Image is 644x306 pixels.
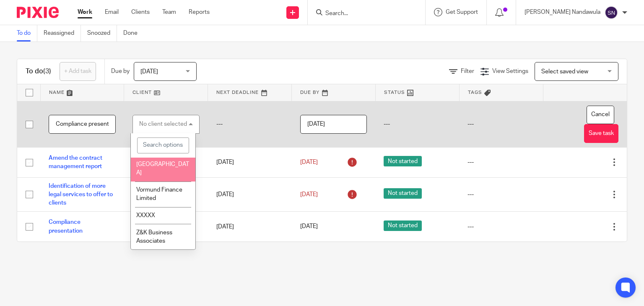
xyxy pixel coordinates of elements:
[384,188,422,199] span: Not started
[136,213,155,218] span: XXXXX
[111,67,130,75] p: Due by
[137,137,189,153] input: Search options...
[467,158,535,166] div: ---
[123,25,144,41] a: Done
[208,177,292,212] td: [DATE]
[459,101,543,148] td: ---
[384,156,422,166] span: Not started
[525,8,600,16] p: [PERSON_NAME] Nandawula
[300,159,318,165] span: [DATE]
[139,121,187,127] div: No client selected
[105,8,119,16] a: Email
[325,10,400,18] input: Search
[189,8,210,16] a: Reports
[49,183,113,206] a: Identification of more legal services to offer to clients
[384,220,422,231] span: Not started
[467,190,535,199] div: ---
[208,148,292,177] td: [DATE]
[467,223,535,231] div: ---
[208,101,292,148] td: ---
[492,68,528,74] span: View Settings
[17,25,37,41] a: To do
[300,192,318,197] span: [DATE]
[136,230,172,244] span: Z&K Business Associates
[124,148,208,177] td: Amarin
[131,8,150,16] a: Clients
[136,187,182,202] span: Vormund Finance Limited
[375,101,459,148] td: ---
[162,8,176,16] a: Team
[49,115,116,134] input: Task name
[140,69,158,75] span: [DATE]
[49,219,83,233] a: Compliance presentation
[605,6,618,19] img: svg%3E
[541,69,588,75] span: Select saved view
[136,153,189,176] span: Venture [GEOGRAPHIC_DATA]
[446,9,478,15] span: Get Support
[584,124,618,143] button: Save task
[300,224,318,230] span: [DATE]
[78,8,92,16] a: Work
[43,68,51,75] span: (3)
[461,68,474,74] span: Filter
[87,25,117,41] a: Snoozed
[44,25,81,41] a: Reassigned
[60,62,96,81] a: + Add task
[17,7,59,18] img: Pixie
[49,155,102,169] a: Amend the contract management report
[587,106,614,124] button: Cancel
[468,90,482,95] span: Tags
[208,212,292,241] td: [DATE]
[124,212,208,241] td: Amarin
[124,177,208,212] td: Amarin
[300,115,367,134] input: Pick a date
[26,67,51,76] h1: To do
